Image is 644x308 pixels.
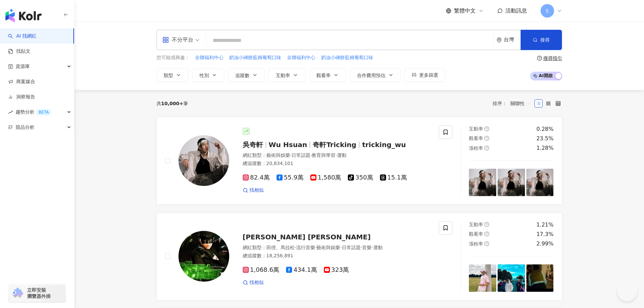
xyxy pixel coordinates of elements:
span: [PERSON_NAME] [PERSON_NAME] [243,233,371,241]
a: 洞察報告 [8,94,35,100]
span: 漲粉率 [469,241,483,246]
span: 1,580萬 [310,174,341,181]
iframe: Help Scout Beacon - Open [617,281,637,301]
span: 互動率 [469,222,483,227]
span: 運動 [337,152,347,158]
span: 82.4萬 [243,174,270,181]
img: chrome extension [11,288,24,299]
span: tricking_wu [362,141,406,149]
div: 總追蹤數 ： 20,834,101 [243,160,431,167]
a: 找貼文 [8,48,30,55]
div: 23.5% [536,135,554,142]
span: 奇軒Tricking [313,141,356,149]
span: question-circle [484,222,489,227]
span: 類型 [164,73,173,78]
span: · [340,245,341,250]
span: 全聯福利中心 [195,54,223,61]
span: 音樂 [362,245,372,250]
img: post-image [469,169,496,196]
span: 趨勢分析 [16,104,51,120]
span: 434.1萬 [286,266,317,274]
span: 您可能感興趣： [157,54,190,61]
div: 網紅類型 ： [243,152,431,159]
button: 觀看率 [309,68,346,82]
span: 日常話題 [291,152,310,158]
span: 找相似 [249,187,264,194]
span: 15.1萬 [380,174,407,181]
span: 資源庫 [16,59,30,74]
img: post-image [526,264,554,292]
span: 觀看率 [469,136,483,141]
span: 活動訊息 [505,7,527,14]
span: 奶油小磚餅藍姆葡萄口味 [229,54,281,61]
span: environment [497,38,502,43]
div: 0.28% [536,125,554,133]
span: 找相似 [249,279,264,286]
img: logo [5,9,42,22]
span: 藝術與娛樂 [266,152,290,158]
span: question-circle [484,241,489,246]
span: 更多篩選 [419,72,438,78]
span: 55.9萬 [277,174,304,181]
span: S [546,7,549,15]
img: KOL Avatar [178,135,229,186]
span: 10,000+ [161,101,184,106]
a: chrome extension立即安裝 瀏覽器外掛 [9,284,66,302]
span: · [295,245,296,250]
div: BETA [36,109,51,116]
span: 關聯性 [510,98,531,109]
span: 350萬 [348,174,373,181]
span: 互動率 [276,73,290,78]
img: post-image [526,169,554,196]
span: question-circle [484,146,489,150]
span: 藝術與娛樂 [316,245,340,250]
a: KOL Avatar吳奇軒Wu Hsuan奇軒Trickingtricking_wu網紅類型：藝術與娛樂·日常話題·教育與學習·運動總追蹤數：20,834,10182.4萬55.9萬1,580萬... [157,117,562,205]
span: 繁體中文 [454,7,476,15]
button: 追蹤數 [228,68,265,82]
div: 2.99% [536,240,554,247]
a: 找相似 [243,187,264,194]
button: 全聯福利中心 [195,54,224,62]
span: 立即安裝 瀏覽器外掛 [27,287,51,299]
a: 找相似 [243,279,264,286]
span: Wu Hsuan [269,141,307,149]
span: · [310,152,312,158]
div: 總追蹤數 ： 18,256,891 [243,253,431,259]
button: 全聯福利中心 [287,54,316,62]
span: · [335,152,337,158]
span: 追蹤數 [235,73,249,78]
span: 1,068.6萬 [243,266,280,274]
span: question-circle [484,232,489,236]
span: 互動率 [469,126,483,132]
div: 不分平台 [162,34,193,45]
span: 性別 [199,73,209,78]
span: rise [8,110,13,115]
button: 搜尋 [521,30,562,50]
div: 排序： [493,98,534,109]
span: 吳奇軒 [243,141,263,149]
div: 共 筆 [157,101,188,106]
span: 運動 [373,245,383,250]
span: · [315,245,316,250]
span: question-circle [537,56,542,61]
button: 奶油小磚餅藍姆葡萄口味 [321,54,374,62]
button: 奶油小磚餅藍姆葡萄口味 [229,54,282,62]
span: 日常話題 [342,245,361,250]
div: 台灣 [504,37,521,43]
span: 奶油小磚餅藍姆葡萄口味 [321,54,373,61]
span: 觀看率 [316,73,331,78]
img: post-image [498,264,525,292]
img: post-image [469,264,496,292]
span: 教育與學習 [312,152,335,158]
span: question-circle [484,126,489,131]
button: 更多篩選 [405,68,445,82]
img: KOL Avatar [178,231,229,282]
span: question-circle [484,136,489,141]
a: KOL Avatar[PERSON_NAME] [PERSON_NAME]網紅類型：田徑、馬拉松·流行音樂·藝術與娛樂·日常話題·音樂·運動總追蹤數：18,256,8911,068.6萬434.... [157,213,562,300]
span: · [290,152,291,158]
div: 搜尋指引 [543,55,562,61]
img: post-image [498,169,525,196]
span: · [372,245,373,250]
div: 1.21% [536,221,554,229]
span: appstore [162,37,169,43]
